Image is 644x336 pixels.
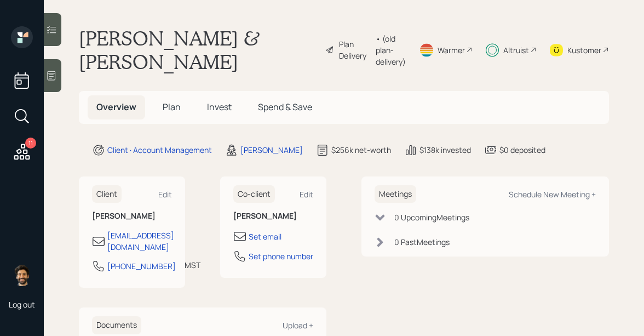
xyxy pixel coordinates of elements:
img: eric-schwartz-headshot.png [11,264,33,286]
span: Invest [207,101,232,113]
div: [EMAIL_ADDRESS][DOMAIN_NAME] [107,230,174,253]
h6: [PERSON_NAME] [233,212,313,221]
div: Edit [300,189,313,200]
h6: [PERSON_NAME] [92,212,172,221]
div: Altruist [503,44,529,56]
div: 11 [25,138,36,149]
div: $0 deposited [499,144,545,156]
h6: Meetings [375,185,416,203]
div: Set phone number [249,250,313,262]
h6: Co-client [233,185,275,203]
div: Log out [9,299,35,310]
div: Kustomer [567,44,601,56]
div: Plan Delivery [339,38,370,61]
div: • (old plan-delivery) [376,33,406,67]
div: Set email [249,231,281,242]
div: $256k net-worth [331,144,391,156]
div: MST [185,259,200,271]
div: [PHONE_NUMBER] [107,260,176,272]
div: Edit [158,189,172,200]
div: Client · Account Management [107,144,212,156]
div: $138k invested [419,144,471,156]
div: Upload + [283,320,313,331]
span: Plan [163,101,181,113]
h1: [PERSON_NAME] & [PERSON_NAME] [79,26,317,73]
h6: Documents [92,316,141,334]
div: 0 Upcoming Meeting s [394,212,469,223]
h6: Client [92,185,122,203]
span: Overview [96,101,136,113]
div: [PERSON_NAME] [240,144,303,156]
div: 0 Past Meeting s [394,236,450,248]
span: Spend & Save [258,101,312,113]
div: Schedule New Meeting + [509,189,596,200]
div: Warmer [438,44,465,56]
